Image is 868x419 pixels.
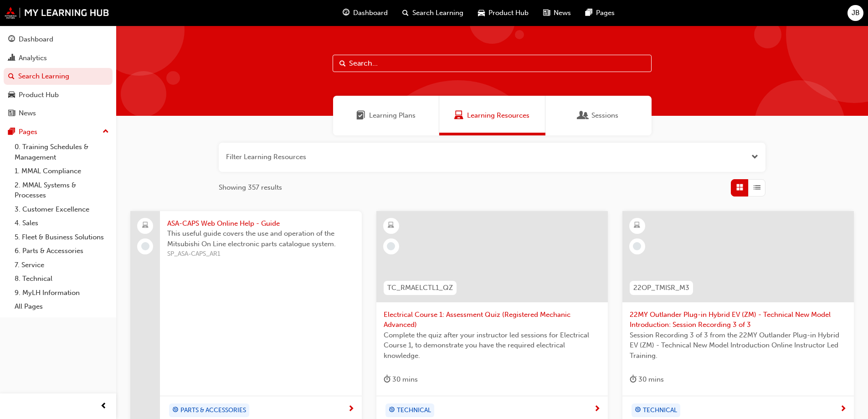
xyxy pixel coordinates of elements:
[388,220,394,232] span: learningResourceType_ELEARNING-icon
[536,4,578,22] a: news-iconNews
[11,202,113,217] a: 3. Customer Excellence
[8,72,15,81] span: search-icon
[142,220,149,232] span: laptop-icon
[11,272,113,286] a: 8. Technical
[8,36,15,44] span: guage-icon
[4,68,113,85] a: Search Learning
[8,54,15,62] span: chart-icon
[630,330,847,361] span: Session Recording 3 of 3 from the 22MY Outlander Plug-in Hybrid EV (ZM) - Technical New Model Int...
[333,96,439,135] a: Learning PlansLearning Plans
[369,110,416,121] span: Learning Plans
[11,230,113,244] a: 5. Fleet & Business Solutions
[4,31,113,48] a: Dashboard
[586,7,592,19] span: pages-icon
[100,401,107,412] span: prev-icon
[11,164,113,178] a: 1. MMAL Compliance
[754,182,760,193] span: List
[397,405,431,416] span: TECHNICAL
[847,5,863,21] button: JB
[633,283,689,293] span: 22OP_TMISR_M3
[19,90,59,100] div: Product Hub
[8,128,15,136] span: pages-icon
[180,405,246,416] span: PARTS & ACCESSORIES
[384,330,601,361] span: Complete the quiz after your instructor led sessions for Electrical Course 1, to demonstrate you ...
[412,8,463,18] span: Search Learning
[630,310,847,330] span: 22MY Outlander Plug-in Hybrid EV (ZM) - Technical New Model Introduction: Session Recording 3 of 3
[11,258,113,272] a: 7. Service
[11,286,113,300] a: 9. MyLH Information
[751,152,758,162] button: Open the filter
[356,110,365,121] span: Learning Plans
[4,50,113,67] a: Analytics
[736,182,743,193] span: Grid
[467,110,529,121] span: Learning Resources
[11,178,113,202] a: 2. MMAL Systems & Processes
[141,242,149,250] span: learningRecordVerb_NONE-icon
[8,91,15,99] span: car-icon
[596,8,615,18] span: Pages
[11,140,113,164] a: 0. Training Schedules & Management
[591,110,618,121] span: Sessions
[630,374,637,385] span: duration-icon
[852,8,860,18] span: JB
[471,4,536,22] a: car-iconProduct Hub
[348,405,354,414] span: next-icon
[578,4,622,22] a: pages-iconPages
[545,96,652,135] a: SessionsSessions
[353,8,388,18] span: Dashboard
[543,7,550,19] span: news-icon
[395,4,471,22] a: search-iconSearch Learning
[19,108,36,119] div: News
[488,8,529,18] span: Product Hub
[339,58,346,69] span: Search
[103,126,109,138] span: up-icon
[4,87,113,103] a: Product Hub
[630,374,664,385] div: 30 mins
[19,34,53,45] div: Dashboard
[5,7,109,19] img: mmal
[4,124,113,140] button: Pages
[402,7,409,19] span: search-icon
[333,55,652,72] input: Search...
[4,29,113,124] button: DashboardAnalyticsSearch LearningProduct HubNews
[384,310,601,330] span: Electrical Course 1: Assessment Quiz (Registered Mechanic Advanced)
[167,218,354,229] span: ASA-CAPS Web Online Help - Guide
[384,374,418,385] div: 30 mins
[454,110,463,121] span: Learning Resources
[387,242,395,250] span: learningRecordVerb_NONE-icon
[219,182,282,193] span: Showing 357 results
[635,404,641,416] span: target-icon
[8,109,15,118] span: news-icon
[167,228,354,249] span: This useful guide covers the use and operation of the Mitsubishi On Line electronic parts catalog...
[11,244,113,258] a: 6. Parts & Accessories
[19,53,47,63] div: Analytics
[579,110,588,121] span: Sessions
[633,242,641,250] span: learningRecordVerb_NONE-icon
[439,96,545,135] a: Learning ResourcesLearning Resources
[384,374,390,385] span: duration-icon
[594,405,601,414] span: next-icon
[643,405,677,416] span: TECHNICAL
[634,220,640,232] span: learningResourceType_ELEARNING-icon
[343,7,349,19] span: guage-icon
[840,405,847,414] span: next-icon
[335,4,395,22] a: guage-iconDashboard
[11,216,113,230] a: 4. Sales
[11,300,113,314] a: All Pages
[389,404,395,416] span: target-icon
[172,404,179,416] span: target-icon
[478,7,485,19] span: car-icon
[4,105,113,122] a: News
[167,249,354,259] span: SP_ASA-CAPS_AR1
[19,127,37,137] div: Pages
[554,8,571,18] span: News
[387,283,453,293] span: TC_RMAELCTL1_QZ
